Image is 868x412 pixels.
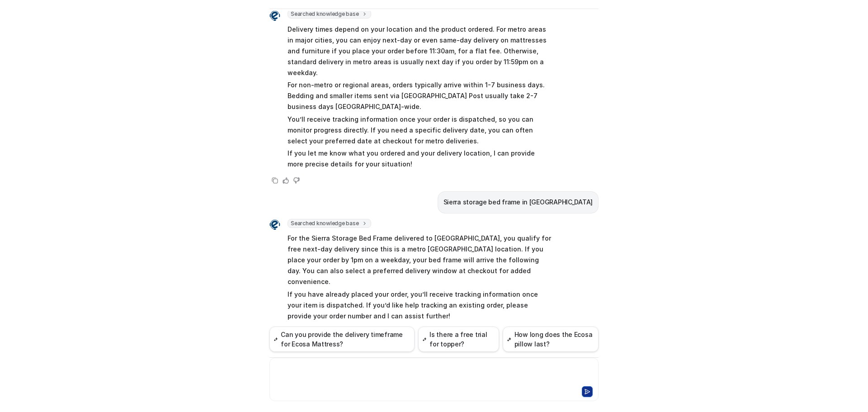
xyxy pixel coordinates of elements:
button: Is there a free trial for topper? [418,327,499,352]
p: You’ll receive tracking information once your order is dispatched, so you can monitor progress di... [288,114,552,147]
p: For non-metro or regional areas, orders typically arrive within 1-7 business days. Bedding and sm... [288,80,552,112]
span: Searched knowledge base [288,219,371,228]
p: If you let me know what you ordered and your delivery location, I can provide more precise detail... [288,148,552,170]
p: Delivery times depend on your location and the product ordered. For metro areas in major cities, ... [288,24,552,78]
button: Can you provide the delivery timeframe for Ecosa Mattress? [269,327,415,352]
button: How long does the Ecosa pillow last? [503,327,599,352]
span: Searched knowledge base [288,9,371,19]
p: For the Sierra Storage Bed Frame delivered to [GEOGRAPHIC_DATA], you qualify for free next-day de... [288,233,552,287]
img: Widget [269,10,280,21]
p: If you have already placed your order, you’ll receive tracking information once your item is disp... [288,289,552,322]
p: Sierra storage bed frame in [GEOGRAPHIC_DATA] [443,197,593,208]
img: Widget [269,219,280,230]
